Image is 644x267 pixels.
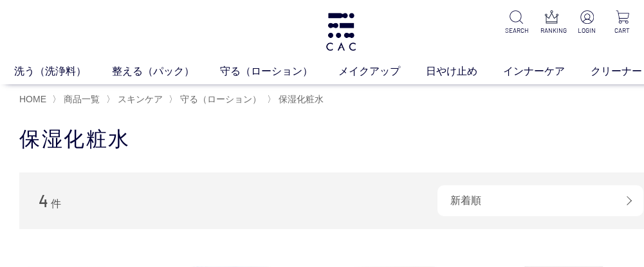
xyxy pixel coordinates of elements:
[169,93,264,106] li: 〉
[338,64,426,79] a: メイクアップ
[51,198,61,209] span: 件
[52,93,103,106] li: 〉
[61,94,100,104] a: 商品一覧
[576,26,598,35] p: LOGIN
[118,94,163,104] span: スキンケア
[39,190,48,210] span: 4
[503,64,591,79] a: インナーケア
[178,94,261,104] a: 守る（ローション）
[276,94,324,104] a: 保湿化粧水
[64,94,100,104] span: 商品一覧
[267,93,327,106] li: 〉
[115,94,163,104] a: スキンケア
[19,94,46,104] a: HOME
[106,93,166,106] li: 〉
[611,26,634,35] p: CART
[540,26,563,35] p: RANKING
[426,64,503,79] a: 日やけ止め
[611,10,634,35] a: CART
[112,64,220,79] a: 整える（パック）
[180,94,261,104] span: 守る（ローション）
[279,94,324,104] span: 保湿化粧水
[324,13,358,51] img: logo
[14,64,112,79] a: 洗う（洗浄料）
[505,10,528,35] a: SEARCH
[220,64,338,79] a: 守る（ローション）
[540,10,563,35] a: RANKING
[505,26,528,35] p: SEARCH
[437,185,643,216] div: 新着順
[576,10,598,35] a: LOGIN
